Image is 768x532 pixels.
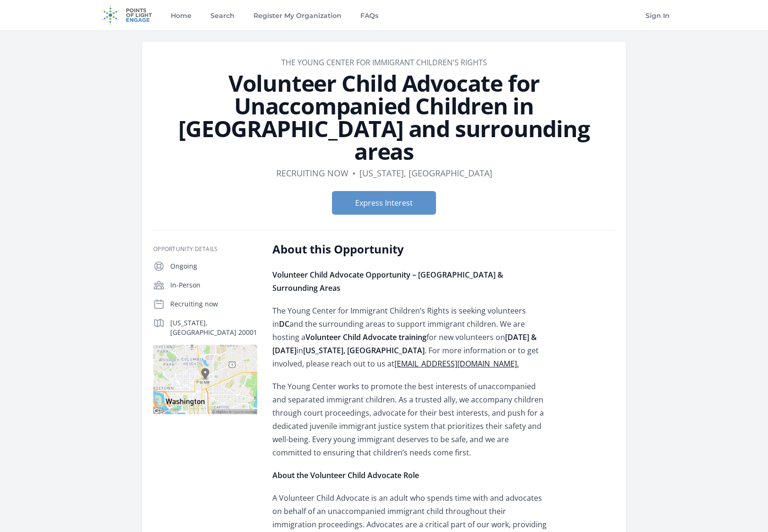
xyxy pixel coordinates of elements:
[305,332,427,342] strong: Volunteer Child Advocate training
[276,166,349,180] dd: Recruiting now
[303,345,425,356] strong: [US_STATE], [GEOGRAPHIC_DATA]
[170,318,257,337] p: [US_STATE], [GEOGRAPHIC_DATA] 20001
[272,470,419,480] strong: About the Volunteer Child Advocate Role
[153,345,257,414] img: Map
[153,72,615,163] h1: Volunteer Child Advocate for Unaccompanied Children in [GEOGRAPHIC_DATA] and surrounding areas
[332,191,436,215] button: Express Interest
[170,280,257,290] p: In-Person
[272,270,503,293] strong: Volunteer Child Advocate Opportunity – [GEOGRAPHIC_DATA] & Surrounding Areas
[281,57,487,68] a: The Young Center for Immigrant Children's Rights
[394,358,519,369] a: [EMAIL_ADDRESS][DOMAIN_NAME].
[170,262,257,271] p: Ongoing
[170,299,257,309] p: Recruiting now
[352,166,356,180] div: •
[272,380,549,459] p: The Young Center works to promote the best interests of unaccompanied and separated immigrant chi...
[359,166,492,180] dd: [US_STATE], [GEOGRAPHIC_DATA]
[279,319,289,329] strong: DC
[153,245,257,253] h3: Opportunity Details
[272,242,549,257] h2: About this Opportunity
[272,304,549,370] p: The Young Center for Immigrant Children’s Rights is seeking volunteers in and the surrounding are...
